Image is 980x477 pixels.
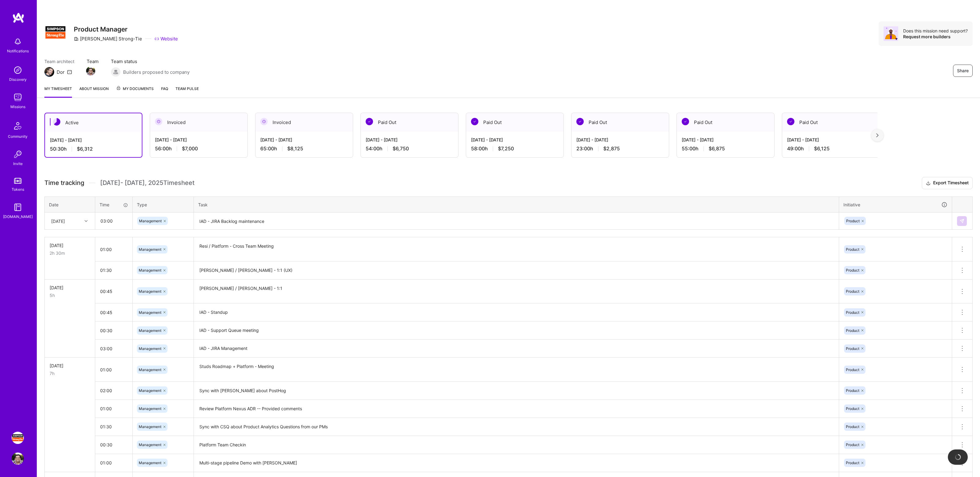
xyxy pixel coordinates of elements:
textarea: IAD - JIRA Backlog maintenance [194,213,838,229]
div: Request more builders [903,34,968,39]
span: Builders proposed to company [123,69,190,75]
input: HH:MM [96,213,132,229]
div: Invoiced [255,113,353,132]
span: $6,312 [77,146,93,152]
span: $2,875 [603,145,620,152]
textarea: [PERSON_NAME] / [PERSON_NAME] - 1:1 (UX) [194,262,838,279]
img: right [876,133,879,137]
th: Type [133,197,194,212]
img: discovery [12,64,24,76]
i: icon Mail [67,69,72,74]
span: Team [87,58,99,65]
div: 65:00 h [260,145,348,152]
span: Management [139,424,161,429]
th: Task [194,197,839,212]
div: [DATE] - [DATE] [471,137,559,143]
div: [DATE] - [DATE] [155,137,243,143]
div: [DATE] - [DATE] [50,137,137,143]
button: Share [953,65,973,77]
div: 55:00 h [682,145,769,152]
span: Team Pulse [175,86,199,91]
img: Active [53,118,60,126]
div: 5h [50,292,90,299]
span: Management [139,219,162,223]
a: Team Member Avatar [87,66,95,76]
span: Product [846,442,859,447]
span: Management [139,442,161,447]
img: logo [12,12,24,23]
img: Paid Out [366,118,373,125]
h3: Product Manager [74,25,178,33]
img: bell [12,36,24,48]
span: Product [846,388,859,393]
span: $8,125 [287,145,303,152]
img: Avatar [884,26,898,41]
img: loading [954,453,962,461]
textarea: IAD - JIRA Management [194,340,838,357]
span: $6,125 [814,145,830,152]
span: [DATE] - [DATE] , 2025 Timesheet [100,179,194,187]
th: Date [45,197,95,212]
textarea: IAD - Standup [194,304,838,321]
div: [DATE] - [DATE] [260,137,348,143]
span: Management [139,460,161,465]
div: [DATE] [50,284,90,291]
input: HH:MM [95,455,132,471]
span: Product [846,247,859,252]
i: icon Chevron [85,220,88,223]
img: Community [10,118,25,133]
input: HH:MM [95,304,132,321]
span: Product [846,346,859,351]
input: HH:MM [95,437,132,453]
span: Product [846,328,859,333]
div: Paid Out [677,113,774,132]
textarea: IAD - Support Queue meeting [194,322,838,339]
img: User Avatar [12,453,24,465]
span: Management [139,247,161,252]
span: My Documents [116,85,154,92]
span: Share [957,68,969,74]
span: $7,000 [182,145,198,152]
textarea: Resi / Platform - Cross Team Meeting [194,238,838,261]
div: [DATE] [51,218,65,224]
div: [DOMAIN_NAME] [3,213,33,220]
a: My Documents [116,85,154,98]
div: 56:00 h [155,145,243,152]
div: [DATE] - [DATE] [366,137,453,143]
div: 7h [50,370,90,377]
div: 50:30 h [50,146,137,152]
span: Product [846,219,860,223]
div: [DATE] [50,242,90,249]
a: About Mission [79,85,109,98]
textarea: Multi-stage pipeline Demo with [PERSON_NAME] [194,455,838,471]
span: Product [846,310,859,315]
input: HH:MM [95,283,132,299]
span: $6,875 [709,145,725,152]
img: Paid Out [787,118,794,125]
img: Builders proposed to company [111,67,121,77]
span: Management [139,388,161,393]
div: 2h 30m [50,250,90,256]
input: HH:MM [95,382,132,399]
div: Invoiced [150,113,247,132]
div: [PERSON_NAME] Strong-Tie [74,36,142,42]
div: Paid Out [571,113,669,132]
div: Tokens [12,186,24,193]
span: Product [846,424,859,429]
div: Missions [10,103,25,110]
span: $6,750 [393,145,409,152]
div: Invite [13,160,23,167]
input: HH:MM [95,262,132,278]
div: 54:00 h [366,145,453,152]
a: Website [154,36,178,42]
img: Team Architect [44,67,54,77]
input: HH:MM [95,322,132,339]
input: HH:MM [95,400,132,417]
div: [DATE] - [DATE] [576,137,664,143]
div: Discovery [9,76,27,83]
img: Submit [959,219,964,223]
div: Paid Out [361,113,458,132]
div: Does this mission need support? [903,28,968,34]
i: icon CompanyGray [74,36,79,41]
textarea: Platform Team Checkin [194,437,838,453]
